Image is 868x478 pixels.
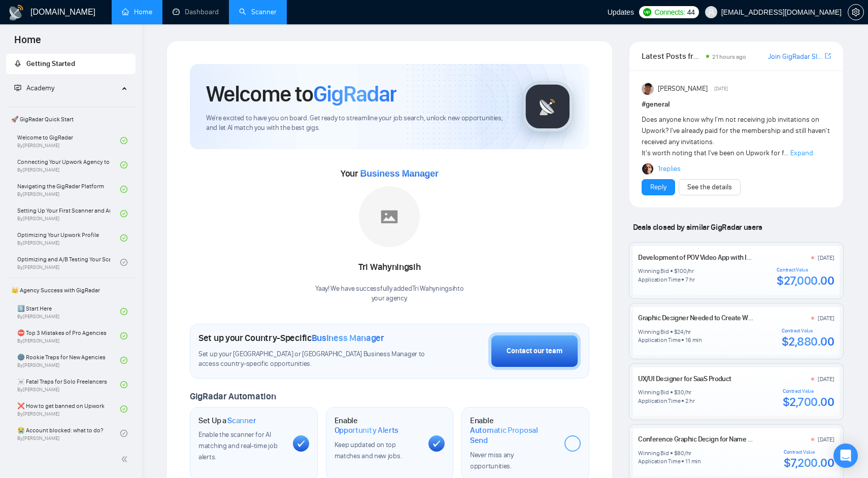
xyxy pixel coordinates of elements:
span: 21 hours ago [712,53,746,60]
a: ❌ How to get banned on UpworkBy[PERSON_NAME] [17,398,120,420]
div: /hr [687,267,694,275]
span: Academy [14,84,54,92]
a: homeHome [122,8,152,16]
div: Tri Wahyningsih [315,259,463,276]
div: $ [674,388,678,396]
a: Reply [650,182,666,193]
span: export [825,52,831,60]
div: [DATE] [818,375,834,383]
div: Open Intercom Messenger [833,443,858,468]
a: Conference Graphic Design for Name Badges, Signage, ETC. [638,435,812,443]
a: See the details [687,182,732,193]
span: Updates [608,8,634,16]
div: 2 hr [685,397,694,405]
span: Automatic Proposal Send [470,425,556,445]
h1: Set Up a [198,416,256,426]
span: check-circle [120,357,127,364]
span: Keep updated on top matches and new jobs. [335,440,402,460]
a: 1replies [658,164,681,174]
a: Development of POV Video App with IMU Data Sync and Gesture Controls [638,253,849,262]
a: Connecting Your Upwork Agency to GigRadarBy[PERSON_NAME] [17,154,120,176]
span: setting [848,8,863,16]
p: your agency . [315,294,463,303]
span: Business Manager [312,332,384,344]
img: logo [8,5,24,21]
div: Contract Value [777,267,834,273]
div: Application Time [638,336,680,344]
a: Navigating the GigRadar PlatformBy[PERSON_NAME] [17,178,120,200]
div: Yaay! We have successfully added Tri Wahyningsih to [315,284,463,303]
button: See the details [679,179,741,195]
span: Latest Posts from the GigRadar Community [642,50,703,62]
span: Getting Started [26,59,75,68]
div: 16 min [685,336,702,344]
a: ⛔ Top 3 Mistakes of Pro AgenciesBy[PERSON_NAME] [17,325,120,347]
span: 44 [687,7,695,18]
span: Your [341,168,439,179]
div: $ [674,328,678,336]
div: Contract Value [783,388,834,394]
div: Contract Value [784,449,834,455]
div: 100 [677,267,686,275]
span: rocket [14,60,21,67]
span: We're excited to have you on board. Get ready to streamline your job search, unlock new opportuni... [206,114,506,133]
h1: Welcome to [206,80,396,108]
div: Application Time [638,276,680,284]
img: placeholder.png [359,186,420,247]
div: 30 [677,388,684,396]
span: Set up your [GEOGRAPHIC_DATA] or [GEOGRAPHIC_DATA] Business Manager to access country-specific op... [198,350,428,369]
span: user [708,9,715,16]
span: check-circle [120,381,127,388]
div: Application Time [638,397,680,405]
div: Contact our team [507,346,562,357]
a: searchScanner [239,8,277,16]
span: check-circle [120,430,127,437]
span: Enable the scanner for AI matching and real-time job alerts. [198,430,277,461]
span: Opportunity Alerts [335,425,399,435]
img: gigradar-logo.png [522,81,573,132]
span: check-circle [120,186,127,193]
div: $2,880.00 [782,334,834,349]
li: Getting Started [6,54,136,74]
div: Contract Value [782,328,834,334]
a: UX/UI Designer for SaaS Product [638,374,731,383]
span: 👑 Agency Success with GigRadar [7,280,135,300]
span: Home [6,32,49,54]
span: check-circle [120,137,127,144]
h1: Set up your Country-Specific [198,332,384,344]
div: 7 hr [685,276,694,284]
span: check-circle [120,308,127,315]
img: upwork-logo.png [643,8,651,16]
a: export [825,51,831,61]
div: [DATE] [818,314,834,322]
h1: # general [642,99,831,110]
a: Join GigRadar Slack Community [768,51,823,62]
span: check-circle [120,210,127,217]
span: Never miss any opportunities. [470,451,514,470]
div: Application Time [638,457,680,465]
button: setting [848,4,864,20]
span: fund-projection-screen [14,84,21,91]
a: 🌚 Rookie Traps for New AgenciesBy[PERSON_NAME] [17,349,120,371]
span: Business Manager [360,168,438,179]
div: $27,000.00 [777,273,834,288]
a: ☠️ Fatal Traps for Solo FreelancersBy[PERSON_NAME] [17,373,120,396]
img: Randi Tovar [642,83,654,95]
span: Deals closed by similar GigRadar users [629,218,766,236]
h1: Enable [335,416,421,435]
div: 80 [677,449,684,457]
span: check-circle [120,161,127,168]
a: Welcome to GigRadarBy[PERSON_NAME] [17,129,120,152]
div: [DATE] [818,435,834,443]
div: Winning Bid [638,449,669,457]
h1: Enable [470,416,556,446]
a: dashboardDashboard [173,8,219,16]
div: [DATE] [818,254,834,262]
span: check-circle [120,259,127,266]
div: /hr [684,328,691,336]
span: double-left [121,454,131,464]
span: [DATE] [714,84,728,93]
button: Reply [642,179,675,195]
span: Scanner [227,416,256,426]
div: /hr [684,449,691,457]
